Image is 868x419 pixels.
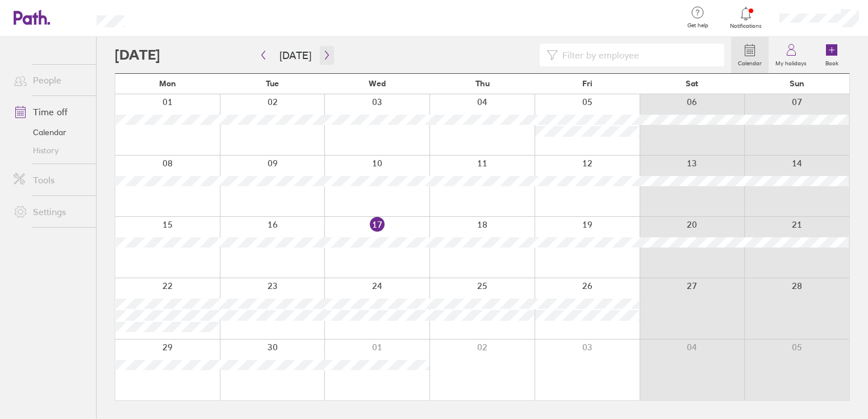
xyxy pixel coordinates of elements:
[558,44,718,66] input: Filter by employee
[728,23,765,30] span: Notifications
[728,6,765,30] a: Notifications
[731,37,769,73] a: Calendar
[731,57,769,67] label: Calendar
[769,57,813,67] label: My holidays
[679,22,716,29] span: Get help
[790,79,804,88] span: Sun
[769,37,813,73] a: My holidays
[5,69,96,91] a: People
[475,79,490,88] span: Thu
[5,200,96,223] a: Settings
[819,57,845,67] label: Book
[266,79,279,88] span: Tue
[5,141,96,160] a: History
[369,79,386,88] span: Wed
[5,169,96,191] a: Tools
[686,79,698,88] span: Sat
[5,123,96,141] a: Calendar
[5,100,96,123] a: Time off
[813,37,850,73] a: Book
[159,79,176,88] span: Mon
[582,79,592,88] span: Fri
[270,46,320,65] button: [DATE]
